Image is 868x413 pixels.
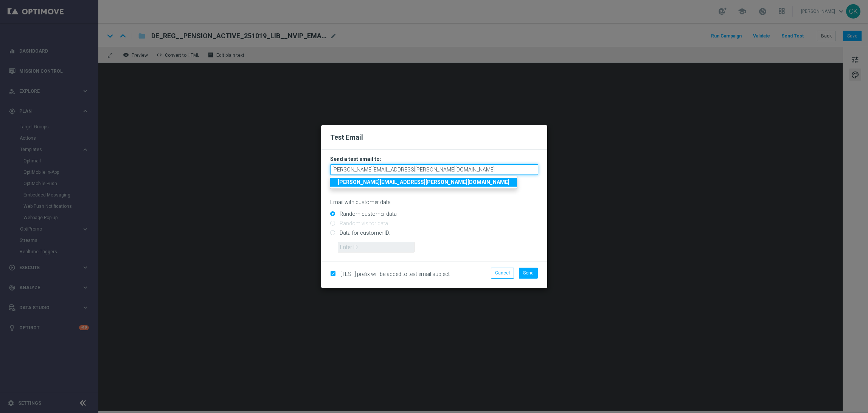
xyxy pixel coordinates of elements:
p: Email with customer data [330,199,538,206]
span: Send [523,270,534,276]
label: Random customer data [338,210,397,217]
h2: Test Email [330,133,538,142]
span: [TEST] prefix will be added to test email subject [340,271,450,277]
h3: Send a test email to: [330,156,538,162]
input: Enter ID [338,242,415,252]
button: Send [519,268,538,278]
a: [PERSON_NAME][EMAIL_ADDRESS][PERSON_NAME][DOMAIN_NAME] [330,178,517,187]
button: Cancel [491,268,514,278]
strong: [PERSON_NAME][EMAIL_ADDRESS][PERSON_NAME][DOMAIN_NAME] [338,179,509,185]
